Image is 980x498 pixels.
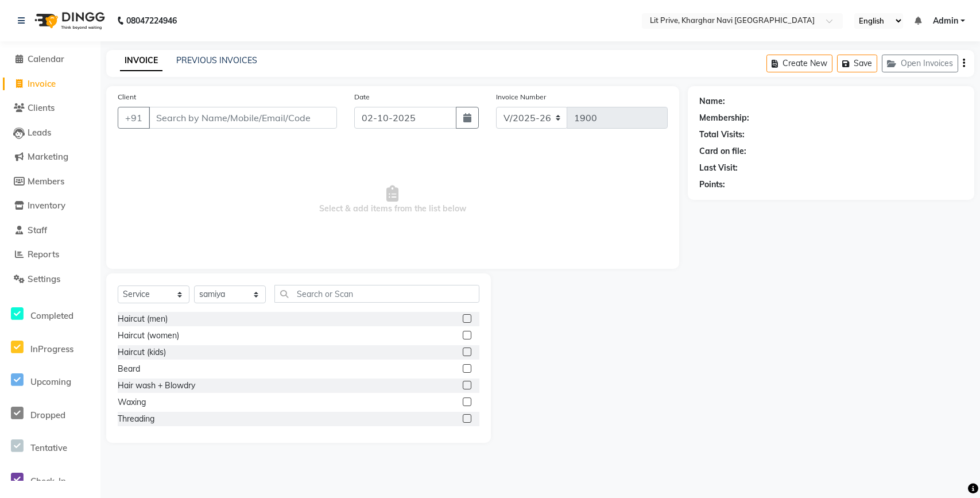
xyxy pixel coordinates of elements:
[837,55,877,72] button: Save
[699,112,749,124] div: Membership:
[354,92,370,102] label: Date
[28,273,60,284] span: Settings
[3,102,98,115] a: Clients
[699,145,746,157] div: Card on file:
[882,55,958,72] button: Open Invoices
[3,150,98,164] a: Marketing
[118,346,166,358] div: Haircut (kids)
[28,102,55,113] span: Clients
[118,92,136,102] label: Client
[28,249,59,260] span: Reports
[120,51,162,71] a: INVOICE
[30,376,71,387] span: Upcoming
[699,179,725,191] div: Points:
[3,224,98,237] a: Staff
[3,126,98,140] a: Leads
[28,78,56,89] span: Invoice
[118,413,154,425] div: Threading
[933,15,958,27] span: Admin
[176,55,257,65] a: PREVIOUS INVOICES
[28,53,64,64] span: Calendar
[118,363,140,375] div: Beard
[30,442,67,453] span: Tentative
[118,380,195,392] div: Hair wash + Blowdry
[28,127,51,138] span: Leads
[118,107,150,129] button: +91
[699,95,725,107] div: Name:
[274,285,479,303] input: Search or Scan
[3,175,98,188] a: Members
[699,129,745,141] div: Total Visits:
[29,5,108,37] img: logo
[118,396,146,408] div: Waxing
[149,107,337,129] input: Search by Name/Mobile/Email/Code
[118,313,168,325] div: Haircut (men)
[496,92,546,102] label: Invoice Number
[118,330,179,342] div: Haircut (women)
[30,343,73,354] span: InProgress
[3,78,98,91] a: Invoice
[28,225,47,236] span: Staff
[28,200,65,211] span: Inventory
[3,248,98,261] a: Reports
[28,151,68,162] span: Marketing
[3,53,98,66] a: Calendar
[3,199,98,213] a: Inventory
[3,273,98,286] a: Settings
[28,176,64,187] span: Members
[699,162,738,174] div: Last Visit:
[30,310,73,321] span: Completed
[118,142,668,257] span: Select & add items from the list below
[30,410,65,420] span: Dropped
[126,5,177,37] b: 08047224946
[766,55,832,72] button: Create New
